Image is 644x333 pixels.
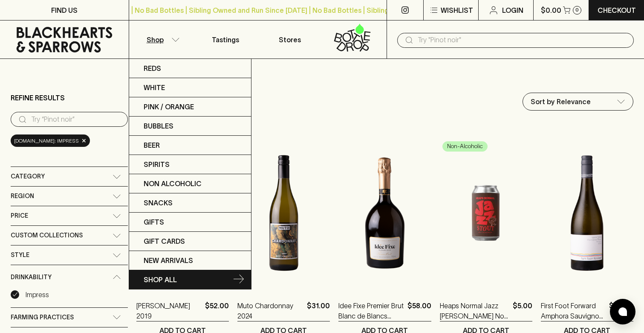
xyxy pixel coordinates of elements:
p: Pink / Orange [144,102,194,112]
a: New Arrivals [129,251,251,270]
a: Snacks [129,193,251,213]
p: Beer [144,140,160,150]
a: SHOP ALL [129,270,251,289]
p: White [144,82,165,93]
p: New Arrivals [144,255,193,266]
a: White [129,78,251,97]
img: bubble-icon [618,307,627,316]
p: Reds [144,63,161,73]
a: Gifts [129,213,251,232]
p: SHOP ALL [144,275,177,285]
a: Non Alcoholic [129,174,251,193]
p: Gift Cards [144,236,185,246]
a: Reds [129,59,251,78]
p: Snacks [144,198,173,208]
a: Beer [129,136,251,155]
p: Spirits [144,159,170,169]
p: Non Alcoholic [144,178,202,189]
a: Bubbles [129,117,251,136]
p: Gifts [144,217,164,227]
a: Spirits [129,155,251,174]
a: Gift Cards [129,232,251,251]
p: Bubbles [144,121,173,131]
a: Pink / Orange [129,97,251,117]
